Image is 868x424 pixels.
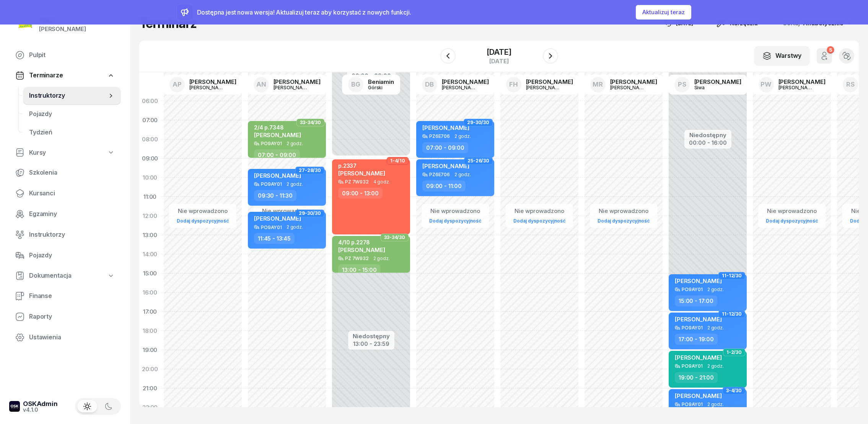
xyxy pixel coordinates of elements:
[689,138,727,146] div: 00:00 - 16:00
[174,205,232,227] button: Nie wprowadzonoDodaj dyspozycyjność
[9,328,121,347] a: Ustawienia
[173,81,182,88] span: AP
[139,341,161,360] div: 19:00
[510,206,568,216] div: Nie wprowadzono
[594,205,653,227] button: Nie wprowadzonoDodaj dyspozycyjność
[9,164,121,182] a: Szkolenia
[29,250,115,260] span: Pojazdy
[139,379,161,398] div: 21:00
[29,128,115,138] span: Tydzień
[9,246,121,265] a: Pojazdy
[29,271,72,281] span: Dokumentacja
[23,105,121,123] a: Pojazdy
[29,91,107,101] span: Instruktorzy
[338,246,385,254] span: [PERSON_NAME]
[353,333,390,339] div: Niedostępny
[707,402,724,407] span: 2 godz.
[827,46,834,54] div: 5
[139,226,161,245] div: 13:00
[23,407,58,413] div: v4.1.0
[139,92,161,111] div: 06:00
[610,79,657,85] div: [PERSON_NAME]
[9,267,121,285] a: Dokumentacja
[256,81,266,88] span: AN
[9,46,121,64] a: Pulpit
[675,277,722,285] span: [PERSON_NAME]
[422,124,469,131] span: [PERSON_NAME]
[29,209,115,219] span: Egzaminy
[9,205,121,223] a: Egzaminy
[593,81,603,88] span: MR
[254,131,301,139] span: [PERSON_NAME]
[139,264,161,283] div: 15:00
[368,79,394,85] div: Beniamin
[722,313,742,315] span: 11-12/30
[754,46,810,66] button: Warstwy
[763,216,821,225] a: Dodaj dyspozycyjność
[763,206,821,216] div: Nie wprowadzono
[338,239,385,246] div: 4/10 p.2278
[442,79,489,85] div: [PERSON_NAME]
[274,79,321,85] div: [PERSON_NAME]
[254,190,296,201] div: 09:30 - 11:30
[726,352,742,353] span: 1-2/30
[9,184,121,203] a: Kursanci
[163,75,243,95] a: AP[PERSON_NAME][PERSON_NAME]
[526,79,573,85] div: [PERSON_NAME]
[338,170,385,177] span: [PERSON_NAME]
[426,216,484,225] a: Dodaj dyspozycyjność
[689,132,727,138] div: Niedostępny
[139,302,161,321] div: 17:00
[778,85,815,90] div: [PERSON_NAME]
[467,122,489,123] span: 29-30/30
[353,339,390,347] div: 13:00 - 23:59
[817,48,832,64] button: 5
[139,187,161,206] div: 11:00
[189,79,236,85] div: [PERSON_NAME]
[342,75,400,95] a: BGBeniaminGórski
[675,392,722,399] span: [PERSON_NAME]
[139,283,161,302] div: 16:00
[726,390,742,391] span: 3-4/30
[510,216,568,225] a: Dodaj dyspozycyjność
[29,70,63,80] span: Terminarze
[467,160,489,162] span: 25-26/30
[23,401,58,407] div: OSKAdmin
[682,325,703,330] div: PO9AY01
[762,51,801,61] div: Warstwy
[509,81,518,88] span: FH
[678,81,686,88] span: PS
[139,206,161,226] div: 12:00
[254,124,301,131] div: 2/4 p.7348
[29,50,115,60] span: Pulpit
[29,168,115,178] span: Szkolenia
[454,172,471,177] span: 2 godz.
[675,295,717,306] div: 15:00 - 17:00
[763,205,821,227] button: Nie wprowadzonoDodaj dyspozycyjność
[384,237,405,238] span: 33-34/30
[174,216,232,225] a: Dodaj dyspozycyjność
[668,75,747,95] a: PS[PERSON_NAME]Siwa
[29,188,115,198] span: Kursanci
[373,179,390,185] span: 4 godz.
[23,123,121,142] a: Tydzień
[373,256,390,261] span: 2 godz.
[254,149,300,160] div: 07:00 - 09:00
[752,75,832,95] a: PW[PERSON_NAME][PERSON_NAME]
[345,179,369,184] div: PZ 7W932
[261,182,282,187] div: PO9AY01
[390,160,405,162] span: 1-4/10
[139,168,161,187] div: 10:00
[778,79,826,85] div: [PERSON_NAME]
[429,134,450,139] div: PZ6E706
[454,134,471,139] span: 2 godz.
[139,360,161,379] div: 20:00
[261,141,282,146] div: PO9AY01
[442,85,479,90] div: [PERSON_NAME]
[139,398,161,417] div: 22:00
[29,148,46,158] span: Kursy
[682,402,703,407] div: PO9AY01
[351,81,360,88] span: BG
[29,312,115,322] span: Raporty
[487,48,511,56] div: [DATE]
